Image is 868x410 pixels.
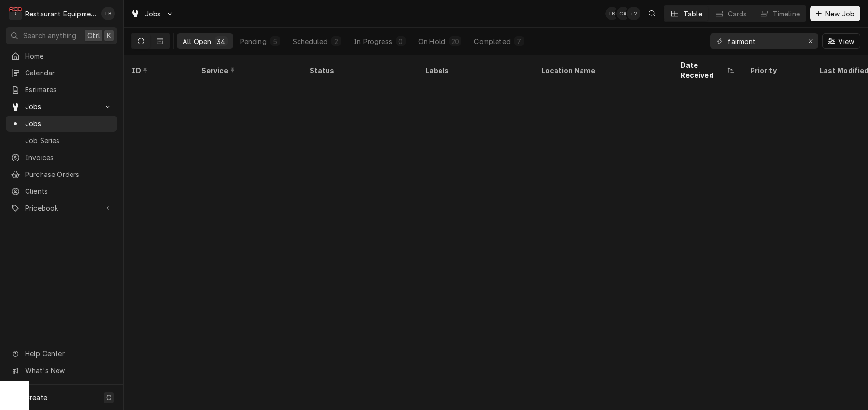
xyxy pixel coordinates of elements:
a: Go to What's New [6,363,117,379]
span: What's New [25,366,112,376]
span: Job Series [25,135,113,146]
div: EB [101,7,115,20]
span: New Job [824,9,856,19]
span: Estimates [25,85,113,95]
a: Home [6,48,117,64]
a: Go to Jobs [6,99,117,115]
a: Calendar [6,65,117,81]
div: Timeline [773,9,800,19]
div: Pending [240,36,267,46]
a: Go to Jobs [127,6,178,22]
div: 34 [217,36,225,46]
button: View [822,33,860,49]
div: All Open [183,36,211,46]
input: Keyword search [727,33,800,49]
div: 5 [272,36,278,46]
span: Create [25,394,47,402]
div: Status [309,65,408,75]
a: Clients [6,183,117,199]
div: 2 [333,36,339,46]
div: In Progress [354,36,392,46]
div: ID [131,65,184,75]
span: Jobs [25,118,113,129]
span: Jobs [25,102,98,112]
div: Location Name [541,65,663,75]
a: Go to Pricebook [6,200,117,216]
div: Restaurant Equipment Diagnostics's Avatar [9,7,22,20]
span: Invoices [25,152,113,162]
div: Emily Bird's Avatar [605,7,619,20]
div: Completed [474,36,510,46]
div: Scheduled [293,36,327,46]
span: Search anything [23,30,76,41]
div: EB [605,7,619,20]
div: 20 [451,36,459,46]
a: Purchase Orders [6,166,117,182]
div: Chrissy Adams's Avatar [616,7,630,20]
div: Emily Bird's Avatar [101,7,115,20]
span: Clients [25,186,113,196]
span: Purchase Orders [25,169,113,179]
div: R [9,7,22,20]
a: Job Series [6,132,117,148]
button: Open search [644,6,660,21]
span: C [106,393,111,403]
div: + 2 [627,7,640,20]
div: Table [683,9,702,19]
span: Help Center [25,349,112,359]
span: Jobs [145,9,161,19]
a: Invoices [6,149,117,165]
a: Go to Help Center [6,346,117,362]
div: Service [201,65,292,75]
button: Erase input [803,33,818,49]
div: CA [616,7,630,20]
div: Date Received [680,60,725,80]
span: Home [25,51,113,61]
div: 0 [398,36,404,46]
span: Ctrl [87,30,100,41]
div: Priority [750,65,802,75]
div: On Hold [418,36,445,46]
a: Jobs [6,116,117,132]
div: Labels [425,65,526,75]
span: K [107,30,111,41]
div: Restaurant Equipment Diagnostics [25,9,96,19]
a: Estimates [6,82,117,98]
div: 7 [516,36,522,46]
span: Calendar [25,68,113,78]
span: View [836,36,856,46]
div: Cards [728,9,747,19]
span: Pricebook [25,203,98,213]
button: Search anythingCtrlK [6,27,117,44]
button: New Job [810,6,860,21]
